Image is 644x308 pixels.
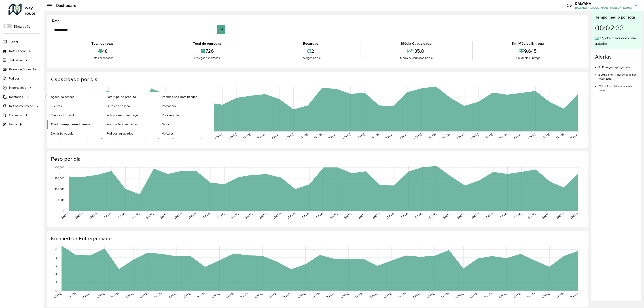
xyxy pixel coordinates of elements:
text: 2 [55,281,57,284]
text: [DATE] [342,133,351,139]
span: Cadastros [8,58,22,63]
a: Clientes fora malha [47,111,103,120]
a: Contato Rápido [564,1,574,11]
text: 100,000 [55,188,64,191]
div: 2 [262,46,359,56]
h3: DALYANA [575,1,632,6]
text: [DATE] [513,212,522,219]
text: [DATE] [197,292,205,298]
span: Setor [162,122,169,127]
li: 260 - Cliente(s) fora da malha viária [598,81,637,92]
span: Romaneio [162,104,176,108]
text: [DATE] [182,292,191,298]
a: Pedidos agrupados [103,129,158,138]
span: Importações [9,85,26,90]
h4: Alertas [595,54,637,60]
text: [DATE] [328,133,337,139]
text: [DATE] [413,133,422,139]
text: 6 [55,264,57,267]
a: Roteirização [158,111,214,120]
div: Recargas [262,41,359,46]
div: 27,50% maior que o dia anterior [595,36,637,46]
label: Simulação [14,24,30,29]
text: [DATE] [174,212,182,219]
text: [DATE] [68,292,76,298]
text: [DATE] [259,212,267,219]
h4: Peso por dia [51,156,583,162]
div: Total de entregas [155,41,259,46]
text: [DATE] [257,133,265,139]
text: [DATE] [399,133,408,139]
text: [DATE] [61,212,69,219]
text: [DATE] [131,212,140,219]
text: [DATE] [556,292,564,298]
text: [DATE] [326,292,335,298]
span: Pedidos [8,76,20,81]
text: [DATE] [513,292,521,298]
text: [DATE] [400,212,409,219]
span: Roteirização [162,113,179,118]
a: Indicadores roteirização [103,111,158,120]
text: [DATE] [211,292,220,298]
text: [DATE] [369,292,378,298]
button: Choose Date [217,25,225,34]
text: [DATE] [146,212,154,219]
text: [DATE] [570,292,578,298]
text: [DATE] [243,133,251,139]
text: [DATE] [471,212,479,219]
a: Veículos [158,129,214,138]
div: Média de ocupação no dia [362,56,471,60]
div: 48 [53,46,152,56]
text: [DATE] [287,212,296,219]
text: [DATE] [160,212,168,219]
text: [DATE] [358,212,366,219]
text: [DATE] [355,292,363,298]
text: [DATE] [527,292,535,298]
text: [DATE] [245,212,253,219]
text: [DATE] [111,292,119,298]
text: [DATE] [455,292,464,298]
text: [DATE] [556,212,564,219]
div: Rotas exportadas [53,56,152,60]
div: 135,81 [362,46,471,56]
text: [DATE] [498,292,507,298]
text: [DATE] [428,133,436,139]
text: 0 [55,289,57,292]
div: 726 [155,46,259,56]
a: Exclusão pedido [47,129,103,138]
text: [DATE] [125,292,134,298]
text: [DATE] [385,133,394,139]
span: Integração automática [106,122,137,127]
span: Relatórios [9,95,23,99]
text: [DATE] [570,133,578,139]
text: [DATE] [484,292,492,298]
text: [DATE] [273,212,282,219]
text: [DATE] [75,212,83,219]
text: [DATE] [542,133,550,139]
div: Média Capacidade [362,41,471,46]
text: [DATE] [53,292,62,298]
text: [DATE] [314,133,322,139]
text: [DATE] [457,212,465,219]
text: [DATE] [214,133,223,139]
text: [DATE] [271,133,280,139]
span: Pedidos agrupados [106,131,133,136]
span: Filtros da sessão [106,104,130,108]
text: [DATE] [216,212,225,219]
text: [DATE] [154,292,162,298]
text: [DATE] [269,292,277,298]
text: [DATE] [398,292,406,298]
text: [DATE] [412,292,421,298]
text: [DATE] [527,212,536,219]
text: [DATE] [383,292,392,298]
text: 8 [55,256,57,259]
h4: Km médio / Entrega diário [51,235,583,242]
span: Clientes fora malha [51,113,77,118]
text: 4 [55,273,57,276]
div: Total de rotas [53,41,152,46]
text: [DATE] [570,212,578,219]
span: Ações da sessão [51,95,74,99]
text: [DATE] [442,133,450,139]
text: [DATE] [426,292,435,298]
text: [DATE] [330,212,338,219]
